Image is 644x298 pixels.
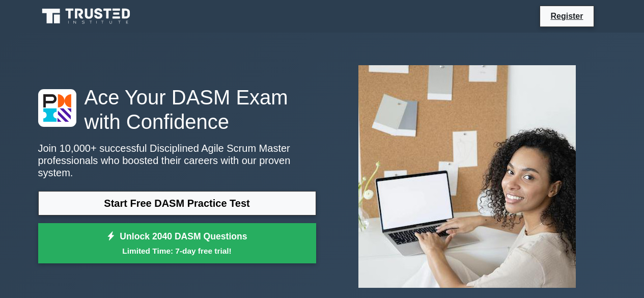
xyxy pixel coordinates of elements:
small: Limited Time: 7-day free trial! [51,245,303,257]
a: Start Free DASM Practice Test [38,191,316,215]
h1: Ace Your DASM Exam with Confidence [38,85,316,134]
a: Unlock 2040 DASM QuestionsLimited Time: 7-day free trial! [38,223,316,264]
a: Register [544,10,589,22]
p: Join 10,000+ successful Disciplined Agile Scrum Master professionals who boosted their careers wi... [38,142,316,179]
